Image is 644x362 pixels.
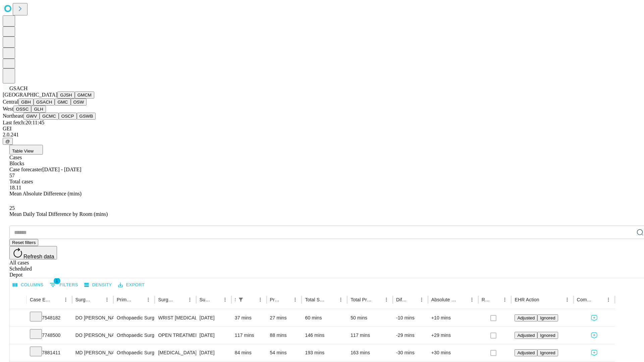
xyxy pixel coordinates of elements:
[351,327,389,344] div: 117 mins
[305,344,344,361] div: 193 mins
[236,295,246,304] div: 1 active filter
[13,347,23,359] button: Expand
[351,344,389,361] div: 163 mins
[211,295,220,304] button: Sort
[396,327,425,344] div: -29 mins
[9,239,38,246] button: Reset filters
[158,309,193,326] div: WRIST [MEDICAL_DATA] SURGERY RELEASE TRANSVERSE [MEDICAL_DATA] LIGAMENT
[270,344,299,361] div: 54 mins
[13,312,23,324] button: Expand
[23,113,40,120] button: GWV
[517,333,535,338] span: Adjusted
[11,280,45,290] button: Select columns
[517,350,535,355] span: Adjusted
[3,138,13,145] button: @
[9,211,108,217] span: Mean Daily Total Difference by Room (mins)
[236,295,246,304] button: Show filters
[30,327,69,344] div: 7748500
[83,280,114,290] button: Density
[40,113,59,120] button: GCMC
[246,295,256,304] button: Sort
[13,330,23,342] button: Expand
[9,145,43,155] button: Table View
[59,113,77,120] button: OSCP
[290,295,300,304] button: Menu
[52,295,61,304] button: Sort
[594,295,604,304] button: Sort
[396,344,425,361] div: -30 mins
[270,327,299,344] div: 88 mins
[396,297,407,302] div: Difference
[372,295,382,304] button: Sort
[48,280,80,290] button: Show filters
[12,148,34,154] span: Table View
[351,297,372,302] div: Total Predicted Duration
[270,297,281,302] div: Predicted In Room Duration
[500,295,509,304] button: Menu
[431,297,457,302] div: Absolute Difference
[336,295,345,304] button: Menu
[540,295,549,304] button: Sort
[417,295,426,304] button: Menu
[9,191,82,196] span: Mean Absolute Difference (mins)
[515,332,537,339] button: Adjusted
[305,309,344,326] div: 60 mins
[3,113,23,119] span: Northeast
[57,92,75,99] button: GJSH
[515,297,539,302] div: EHR Action
[30,344,69,361] div: 7881411
[77,113,96,120] button: GSWB
[305,327,344,344] div: 146 mins
[30,309,69,326] div: 7548182
[270,309,299,326] div: 27 mins
[396,309,425,326] div: -10 mins
[18,99,34,106] button: GBH
[12,240,36,245] span: Reset filters
[75,344,110,361] div: MD [PERSON_NAME]
[604,295,613,304] button: Menu
[305,297,326,302] div: Total Scheduled Duration
[31,106,46,113] button: GLH
[9,205,15,211] span: 25
[158,344,193,361] div: [MEDICAL_DATA] SKIN AND [MEDICAL_DATA]
[117,309,151,326] div: Orthopaedic Surgery
[176,295,185,304] button: Sort
[577,297,594,302] div: Comments
[431,344,475,361] div: +30 mins
[540,333,555,338] span: Ignored
[537,332,558,339] button: Ignored
[34,99,55,106] button: GSACH
[351,309,389,326] div: 50 mins
[537,314,558,321] button: Ignored
[55,99,70,106] button: GMC
[235,344,263,361] div: 84 mins
[200,309,228,326] div: [DATE]
[9,85,28,91] span: GSACH
[382,295,391,304] button: Menu
[9,167,42,172] span: Case forecaster
[281,295,290,304] button: Sort
[117,297,133,302] div: Primary Service
[327,295,336,304] button: Sort
[75,297,92,302] div: Surgeon Name
[515,314,537,321] button: Adjusted
[5,139,10,144] span: @
[235,309,263,326] div: 37 mins
[3,132,641,138] div: 2.0.241
[235,327,263,344] div: 117 mins
[75,92,94,99] button: GMCM
[517,315,535,320] span: Adjusted
[42,167,81,172] span: [DATE] - [DATE]
[134,295,144,304] button: Sort
[71,99,87,106] button: OSW
[235,297,235,302] div: Scheduled In Room Duration
[562,295,572,304] button: Menu
[431,327,475,344] div: +29 mins
[200,344,228,361] div: [DATE]
[540,315,555,320] span: Ignored
[158,327,193,344] div: OPEN TREATMENT DISTAL RADIAL INTRA-ARTICULAR FRACTURE OR EPIPHYSEAL SEPARATION [MEDICAL_DATA] 3 0...
[75,309,110,326] div: DO [PERSON_NAME] [PERSON_NAME] Do
[75,327,110,344] div: DO [PERSON_NAME] [PERSON_NAME] Do
[467,295,477,304] button: Menu
[3,126,641,132] div: GEI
